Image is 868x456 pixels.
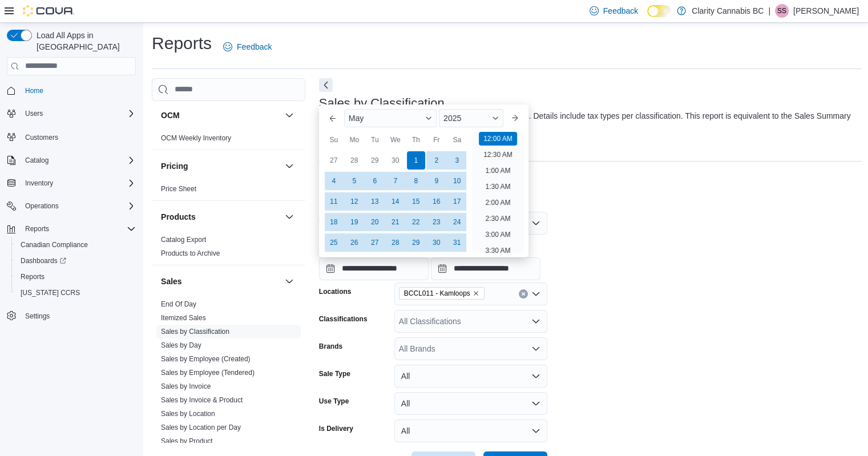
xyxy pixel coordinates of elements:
a: Sales by Location [161,410,215,418]
li: 2:30 AM [481,212,515,225]
div: day-29 [407,233,425,252]
span: Feedback [603,5,638,17]
button: Clear input [519,289,528,298]
button: All [394,392,547,415]
div: day-19 [345,213,364,231]
span: Sales by Employee (Created) [161,354,251,364]
button: Next month [506,109,524,127]
span: Itemized Sales [161,313,206,322]
div: day-13 [366,192,384,211]
span: Catalog Export [161,235,206,244]
div: We [386,131,405,149]
div: day-10 [448,172,466,190]
div: day-31 [448,233,466,252]
button: Remove BCCL011 - Kamloops from selection in this group [473,290,479,297]
button: OCM [282,108,296,122]
a: End Of Day [161,300,196,308]
div: day-28 [345,151,364,170]
li: 1:30 AM [481,180,515,193]
li: 12:30 AM [479,148,517,162]
span: Dashboards [16,254,136,268]
span: Dark Mode [647,17,648,18]
button: Reports [2,221,140,237]
label: Classifications [319,314,368,324]
li: 12:00 AM [479,132,517,146]
button: Home [2,82,140,99]
div: Pricing [152,182,305,200]
span: Operations [21,199,136,213]
div: day-24 [448,213,466,231]
button: Open list of options [531,317,540,326]
div: day-18 [325,213,343,231]
label: Use Type [319,397,349,406]
span: Sales by Employee (Tendered) [161,368,255,377]
button: Pricing [282,159,296,173]
button: Customers [2,128,140,145]
button: Reports [11,269,140,285]
button: [US_STATE] CCRS [11,285,140,301]
span: Canadian Compliance [16,238,136,252]
a: Products to Archive [161,249,220,257]
a: Itemized Sales [161,314,206,322]
span: Reports [21,222,136,236]
a: Home [21,84,48,98]
div: day-12 [345,192,364,211]
label: Is Delivery [319,424,353,433]
label: Brands [319,342,342,351]
div: OCM [152,131,305,150]
div: day-29 [366,151,384,170]
li: 3:00 AM [481,228,515,241]
div: View sales totals by classification for a specified date range. Details include tax types per cla... [319,110,857,134]
span: May [349,114,364,123]
span: Price Sheet [161,184,196,193]
div: Th [407,131,425,149]
a: Sales by Product [161,437,213,445]
span: Dashboards [21,256,66,265]
nav: Complex example [7,78,136,354]
a: Sales by Day [161,341,201,349]
div: day-16 [427,192,446,211]
div: May, 2025 [324,150,467,253]
a: [US_STATE] CCRS [16,286,84,300]
button: Canadian Compliance [11,237,140,253]
span: [US_STATE] CCRS [21,288,80,297]
div: day-5 [345,172,364,190]
div: Tu [366,131,384,149]
div: day-26 [345,233,364,252]
div: Button. Open the month selector. May is currently selected. [344,109,437,127]
span: Sales by Day [161,341,201,350]
span: Reports [21,272,45,281]
div: day-15 [407,192,425,211]
input: Press the down key to enter a popover containing a calendar. Press the escape key to close the po... [319,257,429,280]
div: Sa [448,131,466,149]
span: Canadian Compliance [21,240,88,249]
span: Settings [25,312,50,321]
button: Products [161,211,280,223]
button: Reports [21,222,54,236]
p: Clarity Cannabis BC [692,4,764,18]
div: day-8 [407,172,425,190]
span: Home [21,83,136,98]
a: Reports [16,270,49,284]
div: day-20 [366,213,384,231]
button: Operations [21,199,63,213]
a: Sales by Invoice [161,382,211,390]
div: day-25 [325,233,343,252]
div: day-3 [448,151,466,170]
span: Sales by Location per Day [161,423,241,432]
span: Feedback [237,41,272,53]
a: Catalog Export [161,236,206,244]
span: 2025 [443,114,461,123]
span: Customers [25,133,58,142]
a: Dashboards [11,253,140,269]
div: day-9 [427,172,446,190]
div: Mo [345,131,364,149]
button: All [394,365,547,388]
a: Sales by Location per Day [161,423,241,431]
ul: Time [472,132,524,253]
span: Settings [21,309,136,323]
div: day-30 [386,151,405,170]
a: Sales by Employee (Created) [161,355,251,363]
button: All [394,419,547,442]
button: Inventory [21,176,58,190]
